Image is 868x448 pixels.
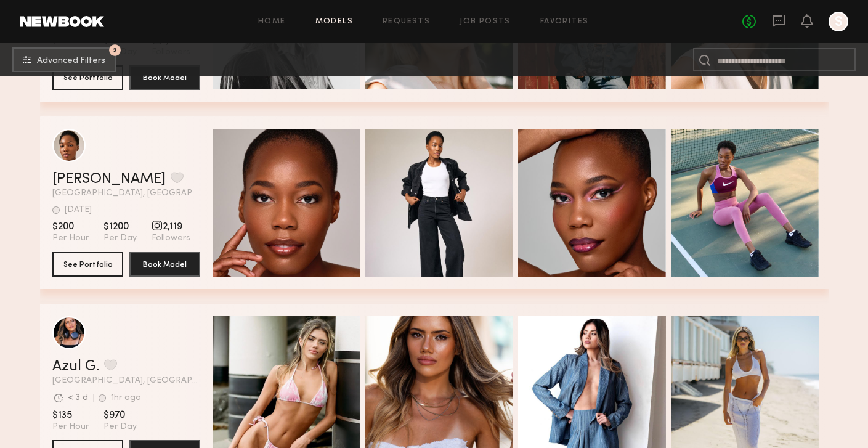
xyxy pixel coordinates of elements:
[52,409,89,422] span: $135
[383,18,430,26] a: Requests
[460,18,511,26] a: Job Posts
[103,422,137,433] span: Per Day
[103,409,137,422] span: $970
[52,172,166,187] a: [PERSON_NAME]
[540,18,589,26] a: Favorites
[315,18,353,26] a: Models
[65,206,92,214] div: [DATE]
[258,18,286,26] a: Home
[129,252,200,277] button: Book Model
[829,12,848,31] a: S
[152,221,190,233] span: 2,119
[129,65,200,90] button: Book Model
[103,233,137,244] span: Per Day
[52,221,89,233] span: $200
[103,221,137,233] span: $1200
[113,47,117,53] span: 2
[37,57,105,65] span: Advanced Filters
[52,422,89,433] span: Per Hour
[52,189,200,198] span: [GEOGRAPHIC_DATA], [GEOGRAPHIC_DATA]
[111,394,141,402] div: 1hr ago
[12,47,116,72] button: 2Advanced Filters
[52,233,89,244] span: Per Hour
[52,65,123,90] button: See Portfolio
[68,394,88,402] div: < 3 d
[152,233,190,244] span: Followers
[52,377,200,385] span: [GEOGRAPHIC_DATA], [GEOGRAPHIC_DATA]
[52,252,123,277] button: See Portfolio
[52,359,99,374] a: Azul G.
